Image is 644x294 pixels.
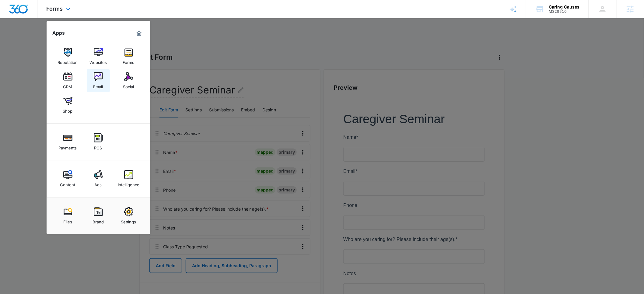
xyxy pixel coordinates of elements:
[117,167,140,190] a: Intelligence
[117,204,140,227] a: Settings
[56,130,79,153] a: Payments
[6,219,142,234] label: 1 Hour per Day for 8 weeks - Zoom Class - [DATE] & [DATE] 6:30pm-7:30pm
[87,167,110,190] a: Ads
[549,9,580,14] div: account id
[93,81,103,89] div: Email
[94,142,102,150] div: POS
[121,216,136,224] div: Settings
[58,57,78,65] div: Reputation
[60,179,75,187] div: Content
[118,179,139,187] div: Intelligence
[89,57,107,65] div: Websites
[59,142,77,150] div: Payments
[134,28,144,38] a: Marketing 360® Dashboard
[6,253,90,261] label: 8 Hours [DATE] - In Person - 8am-3pm
[117,69,140,92] a: Social
[56,93,79,117] a: Shop
[123,81,134,89] div: Social
[4,272,19,277] span: Submit
[87,130,110,153] a: POS
[87,45,110,68] a: Websites
[63,216,72,224] div: Files
[93,216,104,224] div: Brand
[6,202,142,217] label: 1 Hour per Day for 8 weeks - Zoom Class - [DATE] & [DATE] 10am-11am
[56,167,79,190] a: Content
[87,69,110,92] a: Email
[95,179,102,187] div: Ads
[549,5,580,9] div: account name
[47,5,63,12] span: Forms
[56,45,79,68] a: Reputation
[63,81,72,89] div: CRM
[53,30,65,36] h2: Apps
[117,45,140,68] a: Forms
[6,236,142,251] label: 2 Hours per Day for 4 weeks - Zoom Class - [DATE] 10am-12pm
[56,69,79,92] a: CRM
[56,204,79,227] a: Files
[63,106,73,114] div: Shop
[120,266,198,284] iframe: reCAPTCHA
[87,204,110,227] a: Brand
[123,57,135,65] div: Forms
